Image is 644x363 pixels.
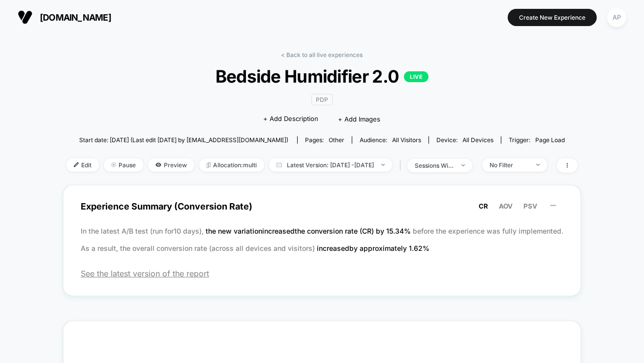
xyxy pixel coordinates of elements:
[199,158,264,172] span: Allocation: multi
[509,136,565,144] div: Trigger:
[508,9,597,26] button: Create New Experience
[79,136,288,144] span: Start date: [DATE] (Last edit [DATE] by [EMAIL_ADDRESS][DOMAIN_NAME])
[111,162,116,167] img: end
[281,51,363,59] a: < Back to all live experiences
[311,94,333,105] span: PDP
[392,136,421,144] span: All Visitors
[535,136,565,144] span: Page Load
[81,269,563,278] span: See the latest version of the report
[92,66,552,87] span: Bedside Humidifier 2.0
[429,136,501,144] span: Device:
[360,136,421,144] div: Audience:
[490,161,529,169] div: No Filter
[479,202,488,210] span: CR
[338,115,380,123] span: + Add Images
[496,202,516,211] button: AOV
[276,162,282,167] img: calendar
[604,7,629,28] button: AP
[207,162,211,168] img: rebalance
[40,12,111,23] span: [DOMAIN_NAME]
[263,114,318,124] span: + Add Description
[18,10,32,25] img: Visually logo
[104,158,143,172] span: Pause
[404,71,429,82] p: LIVE
[81,222,563,257] p: In the latest A/B test (run for 10 days), before the experience was fully implemented. As a resul...
[476,202,491,211] button: CR
[462,136,493,144] span: all devices
[397,158,407,173] span: |
[305,136,344,144] div: Pages:
[381,164,385,166] img: end
[206,227,413,235] span: the new variation increased the conversion rate (CR) by 15.34 %
[607,8,626,27] div: AP
[66,158,99,172] span: Edit
[148,158,194,172] span: Preview
[317,244,429,252] span: increased by approximately 1.62 %
[523,202,537,210] span: PSV
[329,136,344,144] span: other
[269,158,392,172] span: Latest Version: [DATE] - [DATE]
[15,9,114,25] button: [DOMAIN_NAME]
[499,202,513,210] span: AOV
[521,202,540,211] button: PSV
[536,164,540,166] img: end
[461,164,465,166] img: end
[81,195,563,217] span: Experience Summary (Conversion Rate)
[74,162,79,167] img: edit
[415,162,454,169] div: sessions with impression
